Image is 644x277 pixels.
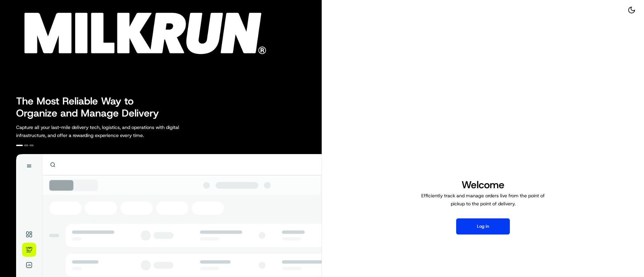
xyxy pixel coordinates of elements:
p: Efficiently track and manage orders live from the point of pickup to the point of delivery. [419,192,547,208]
button: Log in [456,218,510,234]
p: Capture all your last-mile delivery tech, logistics, and operations with digital infrastructure, ... [16,123,209,139]
h1: Welcome [419,178,547,192]
h2: The Most Reliable Way to Organize and Manage Delivery [16,95,166,119]
img: Company Logo [4,4,274,58]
